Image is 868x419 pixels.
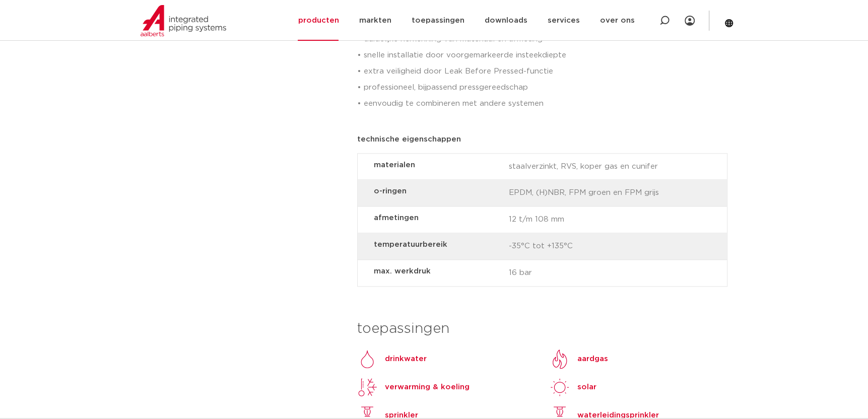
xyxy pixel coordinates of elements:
strong: max. werkdruk [374,265,500,277]
strong: afmetingen [374,212,500,224]
span: 16 bar [508,265,669,281]
p: technische eigenschappen [357,135,727,143]
span: 12 t/m 108 mm [508,212,669,228]
img: solar [550,377,570,397]
p: drinkwater [385,353,427,365]
a: verwarming & koeling [357,377,470,397]
strong: o-ringen [374,185,500,197]
a: aardgas [550,349,608,369]
span: -35°C tot +135°C [508,238,669,254]
h3: toepassingen [357,319,727,339]
p: verwarming & koeling [385,381,470,393]
p: solar [577,381,596,393]
p: aardgas [577,353,608,365]
a: solarsolar [550,377,596,397]
img: Drinkwater [357,349,377,369]
span: staalverzinkt, RVS, koper gas en cunifer [508,159,669,175]
strong: temperatuurbereik [374,238,500,251]
a: Drinkwaterdrinkwater [357,349,427,369]
strong: materialen [374,159,500,171]
span: EPDM, (H)NBR, FPM groen en FPM grijs [508,185,669,201]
